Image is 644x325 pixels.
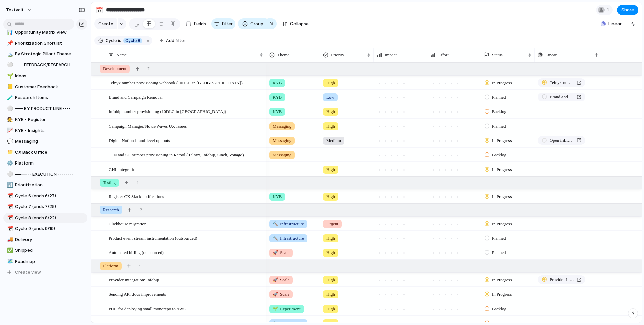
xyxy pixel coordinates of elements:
[109,220,146,227] span: Clickhouse migration
[550,94,574,100] span: Brand and Campaign Removal
[331,52,344,58] span: Priority
[222,20,233,27] span: Filter
[492,277,512,283] span: In Progress
[106,38,117,44] span: Cycle
[6,225,13,232] button: 📅
[273,221,304,227] span: Infrastructure
[15,160,85,167] span: Platform
[326,123,335,130] span: High
[326,221,338,227] span: Urgent
[3,60,87,70] div: ⚪---- FEEDBACK/RESEARCH ----
[565,235,573,241] span: Push
[3,126,87,136] div: 📈KYB - Insights
[273,306,301,312] span: Experiment
[15,182,85,188] span: Prioritization
[3,180,87,190] a: 🔢Prioritization
[7,148,12,156] div: 📁
[7,116,12,124] div: 🧑‍⚖️
[15,171,85,178] span: -------- EXECUTION --------
[3,71,87,81] a: 🌱Ideas
[3,191,87,201] a: 📅Cycle 6 (ends 6/27)
[15,215,85,221] span: Cycle 8 (ends 8/22)
[94,5,105,15] button: 📅
[3,158,87,168] div: ⚙️Platform
[538,93,585,101] a: Brand and Campaign Removal
[3,213,87,223] div: 📅Cycle 8 (ends 8/22)
[6,7,24,13] span: textvolt
[617,5,638,15] button: Share
[326,166,335,173] span: High
[7,61,12,69] div: ⚪
[7,39,12,47] div: 📌
[7,105,12,112] div: ⚪
[3,147,87,157] div: 📁CX Back Office
[6,127,13,134] button: 📈
[492,152,506,158] span: Backlog
[492,221,512,227] span: In Progress
[326,108,335,115] span: High
[3,104,87,114] a: ⚪---- BY PRODUCT LINE ----
[109,79,243,86] span: Telnyx number provisioning webhook (10DLC in [GEOGRAPHIC_DATA])
[6,215,13,221] button: 📅
[7,72,12,80] div: 🌱
[538,275,585,284] a: Provider Integration: Infobip
[15,225,85,232] span: Cycle 9 (ends 9/19)
[3,82,87,92] a: 📒Customer Feedback
[3,235,87,245] a: 🚚Delivery
[7,29,12,36] div: 📊
[621,7,634,13] span: Share
[565,166,573,173] span: Push
[607,7,611,13] span: 1
[7,203,12,211] div: 📅
[125,38,140,44] span: Cycle 8
[7,225,12,233] div: 📅
[15,116,85,123] span: KYB - Register
[3,114,87,125] a: 🧑‍⚖️KYB - Register
[492,235,506,242] span: Planned
[15,94,85,101] span: Research Items
[492,166,512,173] span: In Progress
[6,258,13,265] button: 🗺️
[554,107,576,116] button: Push
[565,305,573,312] span: Push
[103,206,119,213] span: Research
[492,123,506,130] span: Planned
[273,152,291,158] span: Messaging
[492,108,506,115] span: Backlog
[6,105,13,112] button: ⚪
[598,19,624,29] button: Linear
[109,276,159,283] span: Provider Integration: Infobip
[109,305,186,312] span: POC for deploying small monorepo to AWS
[554,150,576,159] button: Push
[279,18,311,29] button: Collapse
[15,29,85,36] span: Opportunity Matrix View
[3,169,87,179] a: ⚪-------- EXECUTION --------
[98,20,113,27] span: Create
[273,123,291,130] span: Messaging
[492,306,506,312] span: Backlog
[565,220,573,227] span: Push
[6,84,13,90] button: 📒
[492,52,503,58] span: Status
[3,27,87,37] a: 📊Opportunity Matrix View
[273,137,291,144] span: Messaging
[3,224,87,234] a: 📅Cycle 9 (ends 9/19)
[554,234,576,242] button: Push
[6,138,13,145] button: 💬
[554,219,576,228] button: Push
[554,248,576,257] button: Push
[6,236,13,243] button: 🚚
[3,257,87,267] div: 🗺️Roadmap
[326,137,341,144] span: Medium
[565,123,573,129] span: Push
[6,116,13,123] button: 🧑‍⚖️
[6,73,13,79] button: 🌱
[3,93,87,103] a: 🧪Research Items
[385,52,397,58] span: Impact
[554,165,576,174] button: Push
[7,83,12,91] div: 📒
[103,65,126,72] span: Development
[273,235,304,242] span: Infrastructure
